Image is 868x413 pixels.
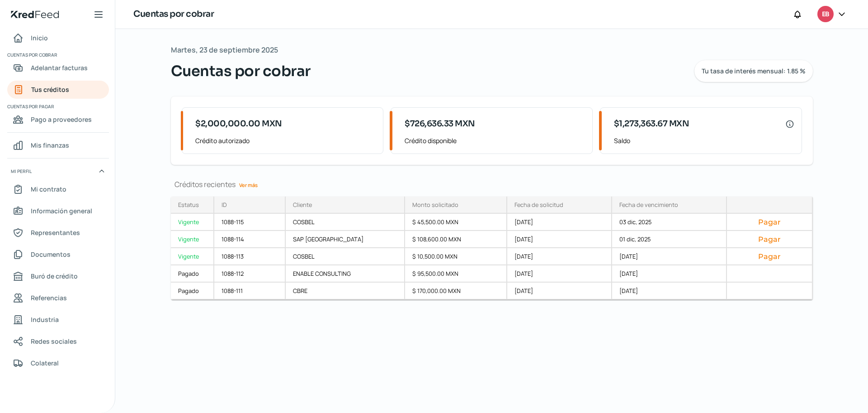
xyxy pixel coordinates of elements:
[171,231,214,248] a: Vigente
[31,139,69,151] span: Mis finanzas
[293,201,312,209] div: Cliente
[31,227,80,238] span: Representantes
[171,43,278,57] span: Martes, 23 de septiembre 2025
[734,235,805,244] button: Pagar
[7,59,109,77] a: Adelantar facturas
[405,214,507,231] div: $ 45,500.00 MXN
[171,265,214,283] a: Pagado
[7,180,109,198] a: Mi contrato
[214,231,286,248] div: 1088-114
[31,183,66,195] span: Mi contrato
[612,214,727,231] div: 03 dic, 2025
[507,231,612,248] div: [DATE]
[286,214,405,231] div: COSBEL
[514,201,563,209] div: Fecha de solicitud
[214,265,286,283] div: 1088-112
[7,102,108,110] span: Cuentas por pagar
[507,214,612,231] div: [DATE]
[405,248,507,265] div: $ 10,500.00 MXN
[612,248,727,265] div: [DATE]
[7,110,109,129] a: Pago a proveedores
[31,249,71,260] span: Documentos
[11,167,32,175] span: Mi perfil
[214,283,286,300] div: 1088-111
[7,136,109,154] a: Mis finanzas
[31,62,88,73] span: Adelantar facturas
[507,248,612,265] div: [DATE]
[31,205,92,216] span: Información general
[7,29,109,47] a: Inicio
[31,336,77,347] span: Redes sociales
[405,231,507,248] div: $ 108,600.00 MXN
[7,81,109,99] a: Tus créditos
[286,231,405,248] div: SAP [GEOGRAPHIC_DATA]
[286,265,405,283] div: ENABLE CONSULTING
[178,201,199,209] div: Estatus
[405,118,475,130] span: $726,636.33 MXN
[405,283,507,300] div: $ 170,000.00 MXN
[236,178,261,192] a: Ver más
[7,202,109,220] a: Información general
[171,60,311,82] span: Cuentas por cobrar
[405,135,585,146] span: Crédito disponible
[171,179,813,189] div: Créditos recientes
[734,217,805,226] button: Pagar
[7,311,109,329] a: Industria
[171,283,214,300] a: Pagado
[31,314,59,325] span: Industria
[214,214,286,231] div: 1088-115
[31,114,92,125] span: Pago a proveedores
[133,8,214,21] h1: Cuentas por cobrar
[31,32,48,43] span: Inicio
[31,270,78,282] span: Buró de crédito
[195,118,282,130] span: $2,000,000.00 MXN
[7,51,108,59] span: Cuentas por cobrar
[614,118,689,130] span: $1,273,363.67 MXN
[286,283,405,300] div: CBRE
[214,248,286,265] div: 1088-113
[286,248,405,265] div: COSBEL
[822,9,829,20] span: EB
[507,265,612,283] div: [DATE]
[619,201,678,209] div: Fecha de vencimiento
[7,354,109,372] a: Colateral
[171,248,214,265] a: Vigente
[614,135,794,146] span: Saldo
[7,224,109,242] a: Representantes
[7,245,109,264] a: Documentos
[222,201,227,209] div: ID
[7,332,109,351] a: Redes sociales
[7,289,109,307] a: Referencias
[31,357,59,369] span: Colateral
[195,135,376,146] span: Crédito autorizado
[612,231,727,248] div: 01 dic, 2025
[412,201,458,209] div: Monto solicitado
[507,283,612,300] div: [DATE]
[612,265,727,283] div: [DATE]
[734,252,805,261] button: Pagar
[31,292,67,303] span: Referencias
[7,267,109,285] a: Buró de crédito
[702,68,806,74] span: Tu tasa de interés mensual: 1.85 %
[31,84,69,95] span: Tus créditos
[171,214,214,231] a: Vigente
[612,283,727,300] div: [DATE]
[405,265,507,283] div: $ 95,500.00 MXN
